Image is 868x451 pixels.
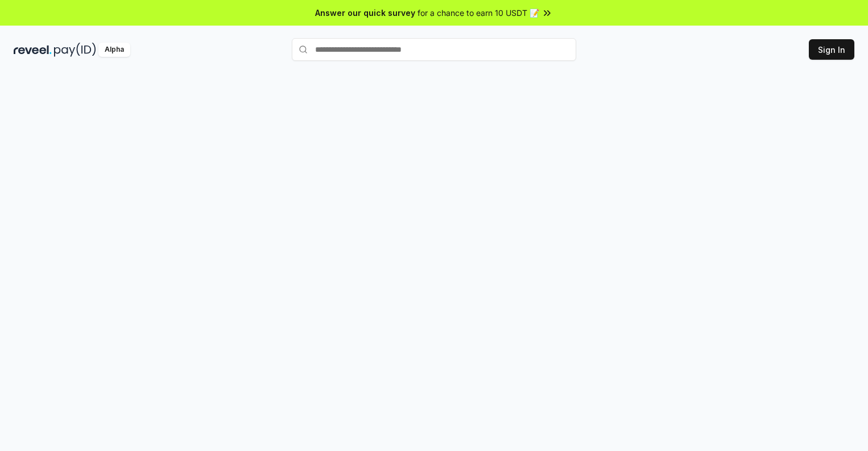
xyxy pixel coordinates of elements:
[315,7,415,19] span: Answer our quick survey
[54,43,96,57] img: pay_id
[418,7,539,19] span: for a chance to earn 10 USDT 📝
[14,43,52,57] img: reveel_dark
[809,39,854,60] button: Sign In
[98,43,130,57] div: Alpha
